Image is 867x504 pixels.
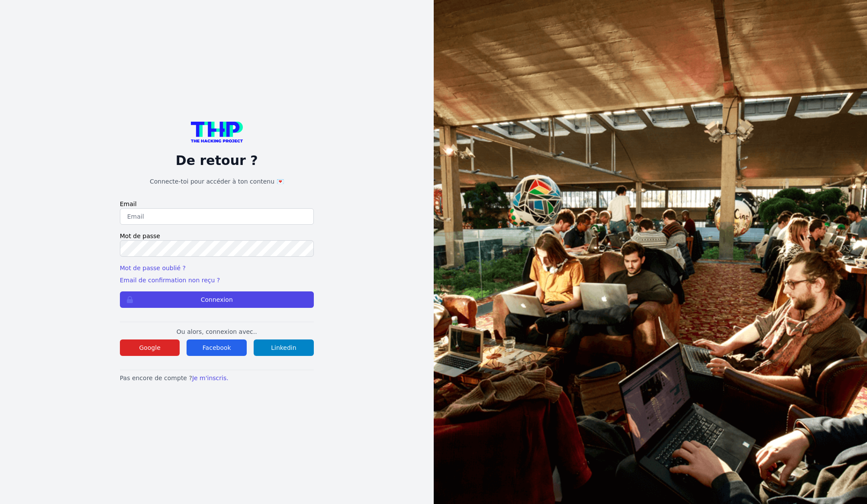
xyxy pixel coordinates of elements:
[191,122,243,142] img: logo
[120,374,314,382] p: Pas encore de compte ?
[120,327,314,336] p: Ou alors, connexion avec..
[120,339,180,356] button: Google
[254,339,314,356] button: Linkedin
[120,265,186,271] a: Mot de passe oublié ?
[120,177,314,186] h1: Connecte-toi pour accéder à ton contenu 💌
[120,153,314,168] p: De retour ?
[120,277,220,284] a: Email de confirmation non reçu ?
[120,208,314,225] input: Email
[120,200,314,208] label: Email
[187,339,247,356] button: Facebook
[120,291,314,308] button: Connexion
[120,232,314,240] label: Mot de passe
[192,375,229,381] a: Je m'inscris.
